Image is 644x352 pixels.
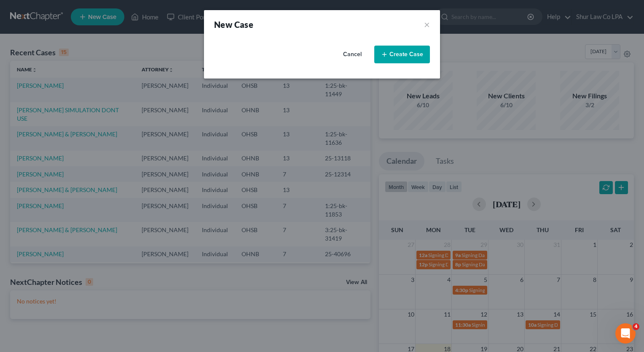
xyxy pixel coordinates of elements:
button: Cancel [334,46,371,63]
strong: New Case [214,19,253,30]
button: Create Case [374,46,430,63]
iframe: Intercom live chat [615,323,636,344]
button: × [424,19,430,30]
span: 4 [633,323,639,330]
